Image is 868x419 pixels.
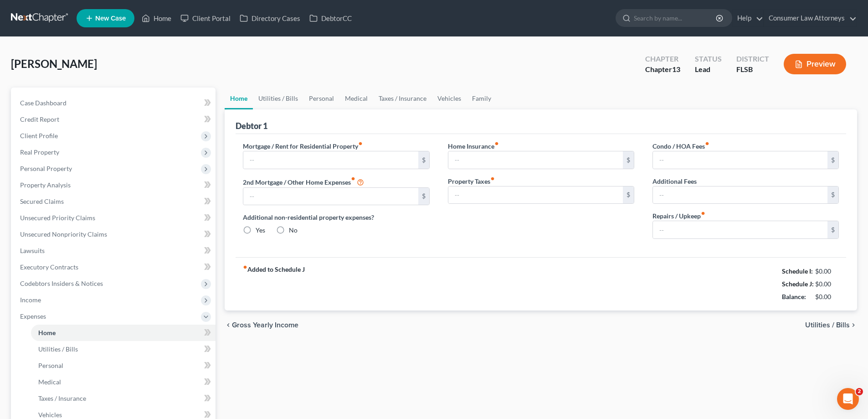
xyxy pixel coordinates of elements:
a: Medical [339,88,373,109]
input: -- [653,221,827,238]
a: Unsecured Nonpriority Claims [13,226,216,243]
a: Property Analysis [13,177,216,193]
span: [PERSON_NAME] [11,57,97,70]
span: 2 [856,388,863,395]
span: Unsecured Priority Claims [20,214,95,222]
input: -- [653,151,827,169]
a: DebtorCC [305,10,356,26]
span: Real Property [20,148,59,156]
label: Yes [256,226,265,235]
a: Home [137,10,176,26]
div: $ [418,188,429,205]
label: Property Taxes [448,176,495,186]
span: Utilities / Bills [805,321,850,329]
i: chevron_right [850,321,857,329]
div: $0.00 [815,267,839,276]
div: $0.00 [815,292,839,301]
input: -- [448,186,623,204]
a: Home [31,325,216,341]
input: -- [243,188,418,205]
a: Credit Report [13,111,216,128]
a: Secured Claims [13,193,216,210]
span: Utilities / Bills [38,345,78,353]
a: Help [733,10,763,26]
i: fiber_manual_record [490,176,495,181]
div: Lead [695,64,722,75]
i: fiber_manual_record [494,141,499,146]
strong: Balance: [782,293,806,300]
span: Codebtors Insiders & Notices [20,279,103,287]
span: Lawsuits [20,247,45,254]
strong: Schedule I: [782,267,813,275]
span: Unsecured Nonpriority Claims [20,230,107,238]
span: Personal [38,362,63,369]
a: Directory Cases [235,10,305,26]
label: 2nd Mortgage / Other Home Expenses [243,176,364,187]
input: Search by name... [634,10,717,26]
div: Chapter [645,64,680,75]
div: $ [827,186,838,204]
div: District [736,54,769,64]
a: Personal [31,357,216,374]
a: Home [225,88,253,109]
span: Property Analysis [20,181,71,189]
a: Case Dashboard [13,95,216,111]
a: Utilities / Bills [253,88,303,109]
span: Case Dashboard [20,99,67,107]
button: Preview [784,54,846,74]
span: Home [38,329,56,336]
label: Home Insurance [448,141,499,151]
span: Income [20,296,41,304]
div: Debtor 1 [236,120,267,131]
span: Executory Contracts [20,263,78,271]
div: $ [623,186,634,204]
label: Condo / HOA Fees [652,141,709,151]
label: Repairs / Upkeep [652,211,705,221]
div: FLSB [736,64,769,75]
a: Unsecured Priority Claims [13,210,216,226]
span: Credit Report [20,115,59,123]
label: Additional non-residential property expenses? [243,212,429,222]
input: -- [448,151,623,169]
a: Family [467,88,497,109]
div: Chapter [645,54,680,64]
strong: Schedule J: [782,280,814,288]
i: fiber_manual_record [705,141,709,146]
div: $ [418,151,429,169]
span: New Case [95,15,126,22]
a: Taxes / Insurance [373,88,432,109]
i: fiber_manual_record [358,141,363,146]
label: Additional Fees [652,176,697,186]
div: $0.00 [815,279,839,289]
span: Secured Claims [20,197,64,205]
span: Taxes / Insurance [38,394,86,402]
div: $ [827,151,838,169]
a: Lawsuits [13,243,216,259]
a: Consumer Law Attorneys [764,10,857,26]
input: -- [243,151,418,169]
a: Utilities / Bills [31,341,216,357]
button: Utilities / Bills chevron_right [805,321,857,329]
i: fiber_manual_record [351,176,355,181]
span: Vehicles [38,411,62,419]
a: Vehicles [432,88,467,109]
a: Client Portal [176,10,235,26]
i: fiber_manual_record [701,211,705,216]
i: chevron_left [225,321,232,329]
span: 13 [672,65,680,73]
div: $ [623,151,634,169]
a: Medical [31,374,216,390]
a: Personal [303,88,339,109]
iframe: Intercom live chat [837,388,859,410]
label: Mortgage / Rent for Residential Property [243,141,363,151]
span: Gross Yearly Income [232,321,298,329]
span: Medical [38,378,61,386]
button: chevron_left Gross Yearly Income [225,321,298,329]
strong: Added to Schedule J [243,265,305,303]
span: Client Profile [20,132,58,140]
span: Personal Property [20,165,72,172]
input: -- [653,186,827,204]
a: Executory Contracts [13,259,216,275]
div: $ [827,221,838,238]
span: Expenses [20,312,46,320]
